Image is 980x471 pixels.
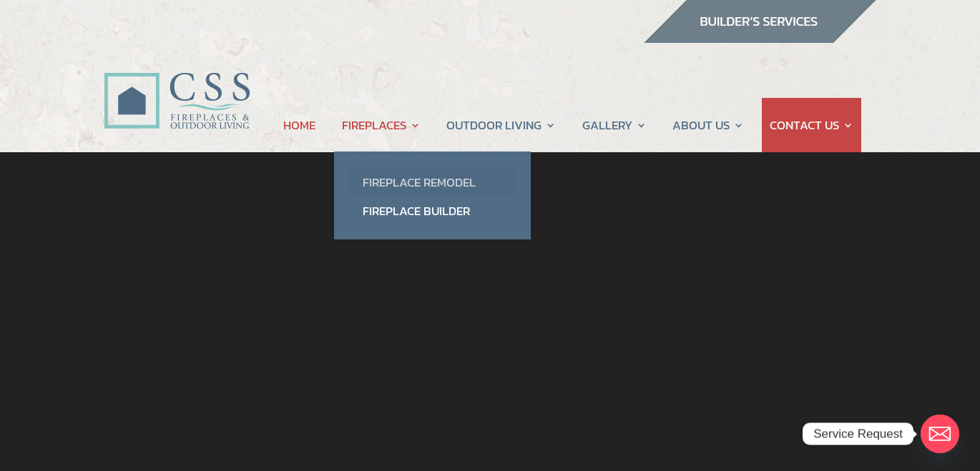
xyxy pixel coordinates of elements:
[643,29,876,48] a: builder services construction supply
[348,197,516,225] a: Fireplace Builder
[582,98,647,152] a: GALLERY
[342,98,421,152] a: FIREPLACES
[921,415,959,453] a: Email
[770,98,853,152] a: CONTACT US
[446,98,556,152] a: OUTDOOR LIVING
[104,33,250,137] img: CSS Fireplaces & Outdoor Living (Formerly Construction Solutions & Supply)- Jacksonville Ormond B...
[672,98,744,152] a: ABOUT US
[348,168,516,197] a: Fireplace Remodel
[283,98,315,152] a: HOME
